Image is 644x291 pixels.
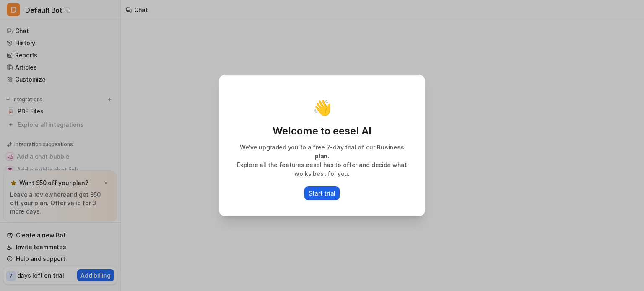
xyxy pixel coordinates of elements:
p: We’ve upgraded you to a free 7-day trial of our [229,143,415,160]
p: Welcome to eesel AI [229,124,415,138]
p: Start trial [309,189,335,198]
button: Start trial [304,186,340,200]
p: Explore all the features eesel has to offer and decide what works best for you. [229,160,415,178]
p: 👋 [313,99,332,116]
